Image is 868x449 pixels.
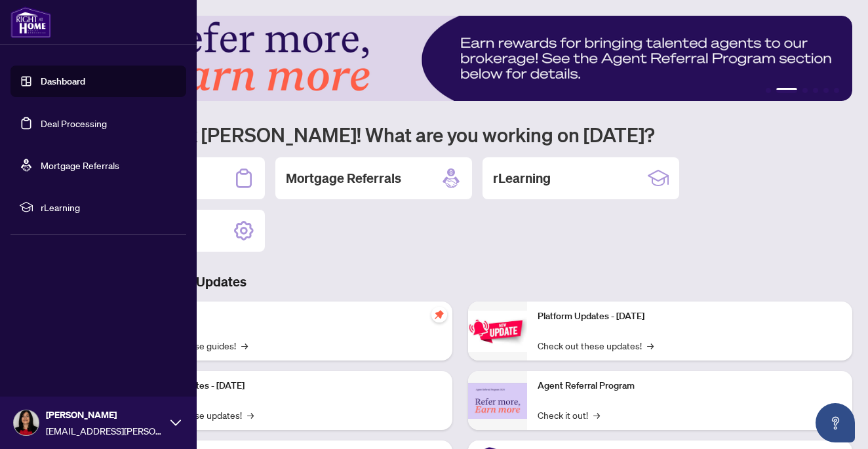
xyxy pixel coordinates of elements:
[138,379,442,393] p: Platform Updates - [DATE]
[647,338,654,353] span: →
[538,379,842,393] p: Agent Referral Program
[538,338,654,353] a: Check out these updates!→
[14,410,39,435] img: Profile Icon
[816,403,855,442] button: Open asap
[46,423,164,438] span: [EMAIL_ADDRESS][PERSON_NAME][DOMAIN_NAME]
[46,408,164,422] span: [PERSON_NAME]
[10,7,51,38] img: logo
[241,338,248,353] span: →
[247,408,254,422] span: →
[286,169,401,187] h2: Mortgage Referrals
[834,88,839,93] button: 6
[493,169,551,187] h2: rLearning
[593,408,600,422] span: →
[41,75,85,87] a: Dashboard
[776,88,797,93] button: 2
[468,311,527,352] img: Platform Updates - June 23, 2025
[813,88,818,93] button: 4
[802,88,808,93] button: 3
[41,200,177,214] span: rLearning
[431,307,447,322] span: pushpin
[41,117,107,129] a: Deal Processing
[823,88,829,93] button: 5
[41,159,119,171] a: Mortgage Referrals
[68,273,852,291] h3: Brokerage & Industry Updates
[766,88,771,93] button: 1
[68,16,852,101] img: Slide 1
[138,309,442,324] p: Self-Help
[538,408,600,422] a: Check it out!→
[68,122,852,147] h1: Welcome back [PERSON_NAME]! What are you working on [DATE]?
[538,309,842,324] p: Platform Updates - [DATE]
[468,383,527,419] img: Agent Referral Program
